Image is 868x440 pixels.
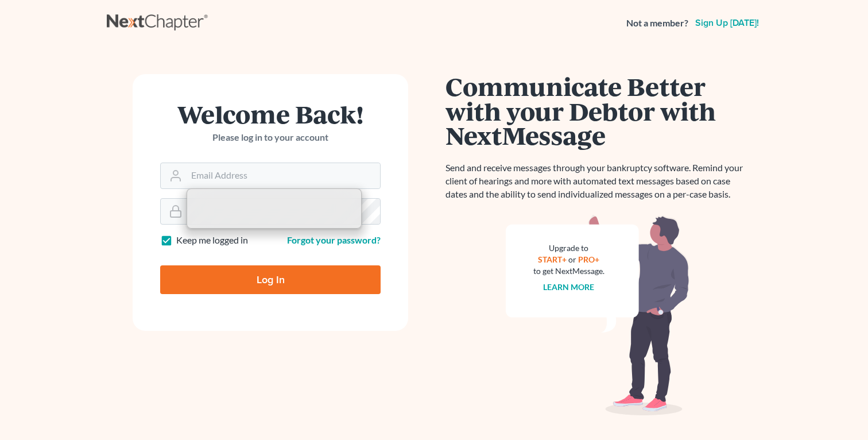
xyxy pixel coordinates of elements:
[176,234,248,247] label: Keep me logged in
[579,254,600,264] a: PRO+
[445,161,750,201] p: Send and receive messages through your bankruptcy software. Remind your client of hearings and mo...
[626,17,688,30] strong: Not a member?
[533,242,604,254] div: Upgrade to
[506,215,689,416] img: nextmessage_bg-59042aed3d76b12b5cd301f8e5b87938c9018125f34e5fa2b7a6b67550977c72.svg
[187,163,380,188] input: Email Address
[569,254,577,264] span: or
[160,102,381,126] h1: Welcome Back!
[533,265,604,277] div: to get NextMessage.
[160,265,381,294] input: Log In
[693,18,761,28] a: Sign up [DATE]!
[445,74,750,148] h1: Communicate Better with your Debtor with NextMessage
[287,234,381,245] a: Forgot your password?
[160,131,381,144] p: Please log in to your account
[538,254,567,264] a: START+
[544,282,595,292] a: Learn more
